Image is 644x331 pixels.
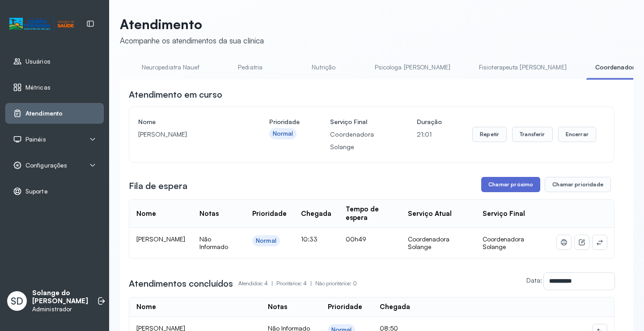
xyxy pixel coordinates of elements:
a: Neuropediatra Nauef [133,60,208,75]
div: Tempo de espera [346,205,394,222]
span: [PERSON_NAME] [136,235,185,243]
a: Psicologa [PERSON_NAME] [366,60,459,75]
p: Atendimento [120,16,264,32]
h3: Atendimentos concluídos [129,277,233,290]
span: Configurações [25,162,67,169]
label: Data: [526,276,542,284]
div: Acompanhe os atendimentos da sua clínica [120,36,264,45]
h4: Prioridade [269,116,300,128]
span: 10:33 [301,235,318,243]
button: Transferir [512,127,553,142]
p: Coordenadora Solange [330,128,386,153]
span: 00h49 [346,235,366,243]
p: [PERSON_NAME] [138,128,239,141]
span: Usuários [25,58,51,65]
a: Métricas [13,83,96,92]
div: Notas [199,210,219,218]
h4: Serviço Final [330,116,386,128]
span: | [310,280,312,287]
p: Atendidos: 4 [238,277,276,290]
p: Prioritários: 4 [276,277,315,290]
a: Pediatria [219,60,282,75]
button: Chamar próximo [481,177,540,192]
div: Notas [268,303,287,311]
span: Métricas [25,84,51,91]
p: Administrador [32,305,88,313]
div: Prioridade [252,210,287,218]
h3: Fila de espera [129,180,187,192]
div: Serviço Final [483,210,525,218]
div: Nome [136,210,156,218]
a: Nutrição [292,60,355,75]
div: Chegada [380,303,410,311]
div: Chegada [301,210,331,218]
button: Chamar prioridade [545,177,611,192]
p: 21:01 [417,128,442,141]
div: Coordenadora Solange [408,235,468,251]
span: | [271,280,273,287]
img: Logotipo do estabelecimento [9,17,74,31]
button: Repetir [472,127,507,142]
div: Normal [256,237,276,245]
div: Serviço Atual [408,210,452,218]
p: Solange do [PERSON_NAME] [32,289,88,306]
div: Normal [273,130,293,138]
a: Fisioterapeuta [PERSON_NAME] [470,60,576,75]
button: Encerrar [558,127,596,142]
div: Prioridade [328,303,362,311]
div: Nome [136,303,156,311]
span: Painéis [25,136,46,143]
span: Suporte [25,188,48,195]
span: Não Informado [199,235,228,251]
h4: Nome [138,116,239,128]
p: Não prioritários: 0 [315,277,357,290]
a: Atendimento [13,109,96,118]
h3: Atendimento em curso [129,88,222,101]
h4: Duração [417,116,442,128]
span: Coordenadora Solange [483,235,524,251]
a: Usuários [13,57,96,66]
span: Atendimento [25,110,63,117]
